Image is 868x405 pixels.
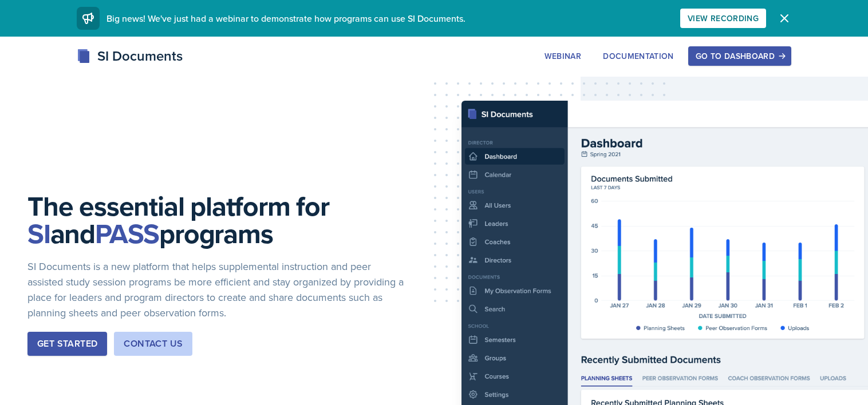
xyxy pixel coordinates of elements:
[27,332,107,356] button: Get Started
[696,51,784,61] div: Go to Dashboard
[124,337,183,351] div: Contact Us
[595,46,681,66] button: Documentation
[106,12,465,25] span: Big news! We've just had a webinar to demonstrate how programs can use SI Documents.
[77,46,183,66] div: SI Documents
[545,51,581,61] div: Webinar
[37,337,97,351] div: Get Started
[688,46,791,66] button: Go to Dashboard
[114,332,192,356] button: Contact Us
[537,46,589,66] button: Webinar
[680,9,766,28] button: View Recording
[688,14,759,23] div: View Recording
[603,51,674,61] div: Documentation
